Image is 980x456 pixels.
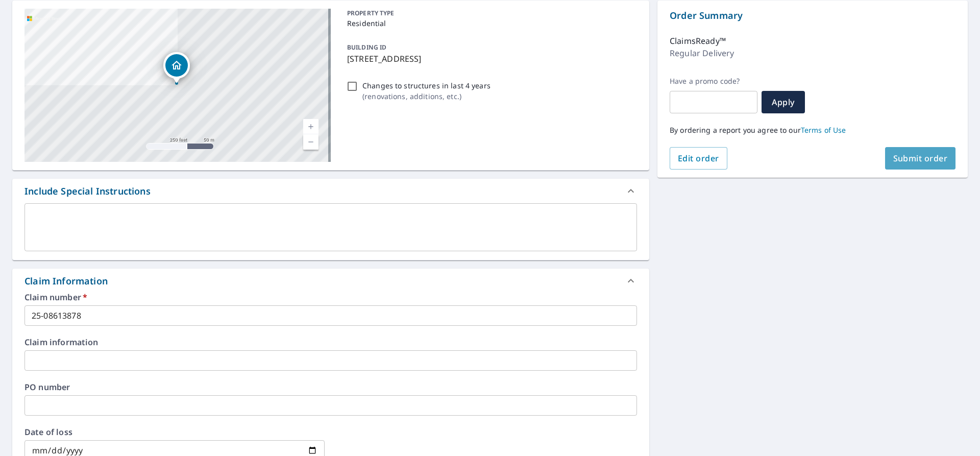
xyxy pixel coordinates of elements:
label: Have a promo code? [670,77,757,86]
span: Edit order [678,153,719,164]
div: Claim Information [12,269,649,293]
label: PO number [24,383,637,391]
div: Claim Information [24,274,108,288]
label: Claim information [24,338,637,346]
p: Residential [347,18,633,29]
span: Submit order [893,153,948,164]
span: Apply [770,97,797,108]
button: Submit order [885,147,956,170]
p: BUILDING ID [347,43,386,52]
label: Claim number [24,293,637,301]
p: Order Summary [670,9,955,22]
div: Dropped pin, building 1, Residential property, 2266 Waterford Dr Winterville, NC 28590 [163,52,190,84]
p: ( renovations, additions, etc. ) [362,91,491,102]
a: Terms of Use [801,125,846,135]
a: Current Level 17, Zoom Out [303,134,318,150]
p: ClaimsReady™ [670,35,726,47]
p: Changes to structures in last 4 years [362,80,491,91]
p: By ordering a report you agree to our [670,126,955,135]
a: Current Level 17, Zoom In [303,119,318,134]
p: Regular Delivery [670,47,734,59]
label: Date of loss [24,428,325,436]
button: Edit order [670,147,727,170]
div: Include Special Instructions [24,184,151,198]
button: Apply [762,91,805,113]
p: PROPERTY TYPE [347,9,633,18]
p: [STREET_ADDRESS] [347,53,633,65]
div: Include Special Instructions [12,179,649,203]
